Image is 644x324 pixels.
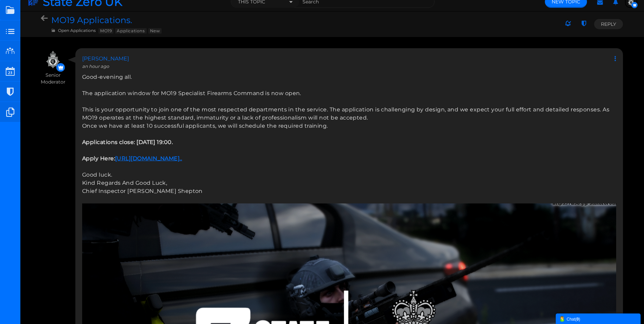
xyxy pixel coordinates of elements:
strong: 0 [576,317,579,322]
a: [PERSON_NAME] [82,55,129,62]
a: Open Applications [58,28,96,33]
div: Good-evening all. [82,73,616,81]
a: Reply [593,18,624,30]
em: Senior Moderator [36,72,70,85]
div: Good luck. [82,171,616,179]
strong: Apply Here: [82,155,182,162]
div: Chat [559,315,637,322]
div: Kind Regards And Good Luck, [82,179,616,187]
a: MO19 [98,28,113,34]
span: MO19 [98,28,113,33]
span: New [148,28,162,33]
span: MO19 Applications. [51,15,132,25]
span: Applications [115,28,146,33]
span: ( ) [575,317,580,322]
time: 05/10/25 8:51 AM [82,64,109,69]
div: This is your opportunity to join one of the most respected departments in the service. The applic... [82,106,616,122]
a: Applications [115,28,146,34]
img: logo1-removebg-preview.png [42,49,64,71]
strong: Applications close: [DATE] 19:00. [82,139,173,145]
a: [URL][DOMAIN_NAME].. [115,155,182,162]
div: The application window for MO19 Specialist Firearms Command is now open. [82,89,616,106]
div: Once we have at least 10 successful applicants, we will schedule the required training. [82,122,616,138]
a: New [148,28,162,34]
